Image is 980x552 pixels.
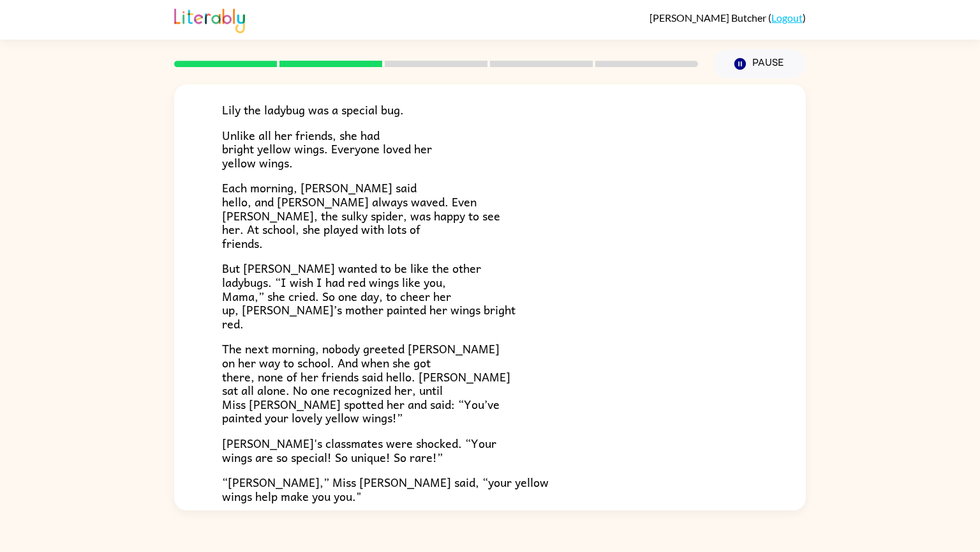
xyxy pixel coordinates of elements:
span: [PERSON_NAME] Butcher [650,11,768,24]
span: “[PERSON_NAME],” Miss [PERSON_NAME] said, “your yellow wings help make you you." [222,473,549,505]
div: ( ) [650,11,806,24]
a: Logout [771,11,803,24]
span: Lily the ladybug was a special bug. [222,100,404,119]
span: But [PERSON_NAME] wanted to be like the other ladybugs. “I wish I had red wings like you, Mama,” ... [222,259,516,332]
button: Pause [713,49,806,79]
span: The next morning, nobody greeted [PERSON_NAME] on her way to school. And when she got there, none... [222,339,510,427]
span: Each morning, [PERSON_NAME] said hello, and [PERSON_NAME] always waved. Even [PERSON_NAME], the s... [222,178,500,252]
img: Literably [174,5,245,33]
span: Unlike all her friends, she had bright yellow wings. Everyone loved her yellow wings. [222,126,432,172]
span: [PERSON_NAME]'s classmates were shocked. “Your wings are so special! So unique! So rare!” [222,434,496,466]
